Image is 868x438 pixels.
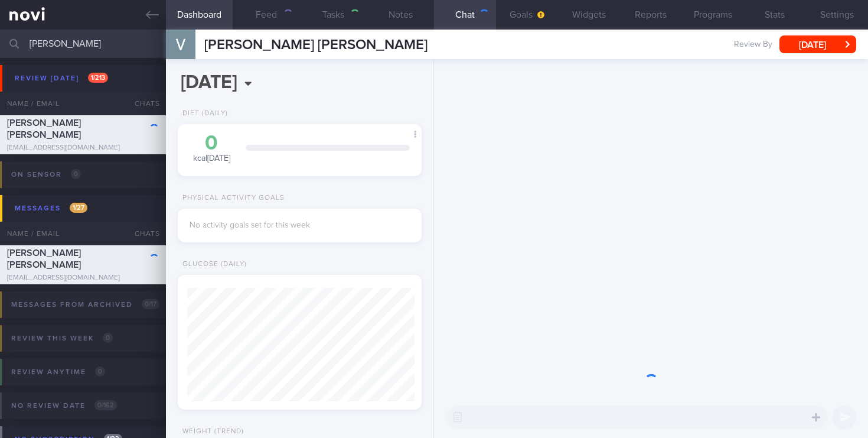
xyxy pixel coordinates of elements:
span: 1 / 213 [88,73,108,83]
div: On sensor [8,167,84,183]
div: Chats [119,222,166,245]
span: [PERSON_NAME] [PERSON_NAME] [7,118,81,139]
div: Weight (Trend) [178,427,244,436]
span: 1 / 27 [70,203,87,213]
div: Review anytime [8,364,108,380]
span: 0 / 17 [142,299,159,309]
div: Review this week [8,330,116,346]
div: Chats [119,92,166,115]
button: [DATE] [779,35,856,53]
div: Diet (Daily) [178,109,228,118]
div: kcal [DATE] [190,133,234,164]
div: Physical Activity Goals [178,194,285,203]
div: [EMAIL_ADDRESS][DOMAIN_NAME] [7,274,159,283]
span: [PERSON_NAME] [PERSON_NAME] [7,248,81,270]
span: Review By [734,40,772,50]
div: Glucose (Daily) [178,260,247,269]
div: No review date [8,398,120,414]
span: [PERSON_NAME] [PERSON_NAME] [204,38,428,52]
div: 0 [190,133,234,154]
span: 0 [95,366,105,377]
div: [EMAIL_ADDRESS][DOMAIN_NAME] [7,144,159,153]
div: Messages from Archived [8,297,162,313]
div: Review [DATE] [12,70,111,86]
span: 0 [103,333,113,343]
div: Messages [12,200,90,216]
span: 0 [71,169,81,179]
div: No activity goals set for this week [190,220,410,231]
span: 0 / 162 [94,400,117,410]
